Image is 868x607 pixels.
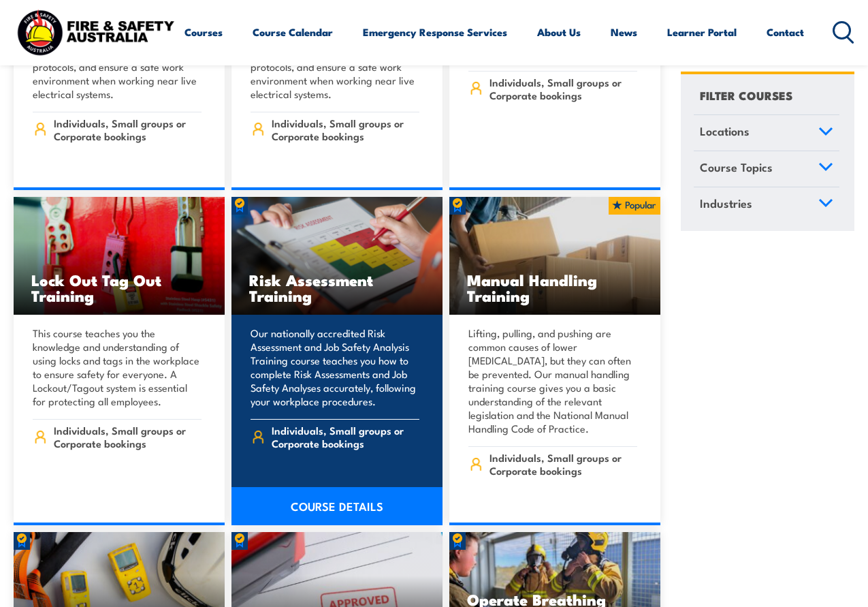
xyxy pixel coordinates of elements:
[667,16,737,48] a: Learner Portal
[231,197,443,315] a: Risk Assessment Training
[253,16,333,48] a: Course Calendar
[468,326,637,435] p: Lifting, pulling, and pushing are common causes of lower [MEDICAL_DATA], but they can often be pr...
[700,122,750,140] span: Locations
[231,197,443,315] img: Risk Assessment and Job Safety Analysis Training
[31,272,207,303] h3: Lock Out Tag Out Training
[251,326,419,408] p: Our nationally accredited Risk Assessment and Job Safety Analysis Training course teaches you how...
[700,193,752,212] span: Industries
[184,16,223,48] a: Courses
[231,487,443,525] a: COURSE DETAILS
[272,424,420,450] span: Individuals, Small groups or Corporate bookings
[700,86,792,104] h4: FILTER COURSES
[363,16,507,48] a: Emergency Response Services
[694,115,839,151] a: Locations
[694,187,839,222] a: Industries
[467,272,643,303] h3: Manual Handling Training
[537,16,581,48] a: About Us
[489,76,638,102] span: Individuals, Small groups or Corporate bookings
[54,116,202,142] span: Individuals, Small groups or Corporate bookings
[272,116,420,142] span: Individuals, Small groups or Corporate bookings
[700,158,773,176] span: Course Topics
[14,197,225,315] img: Lock Out Tag Out Training
[249,272,425,303] h3: Risk Assessment Training
[694,151,839,187] a: Course Topics
[489,451,638,477] span: Individuals, Small groups or Corporate bookings
[54,424,202,450] span: Individuals, Small groups or Corporate bookings
[767,16,804,48] a: Contact
[611,16,637,48] a: News
[33,326,202,408] p: This course teaches you the knowledge and understanding of using locks and tags in the workplace ...
[449,197,660,315] img: Manual Handling Training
